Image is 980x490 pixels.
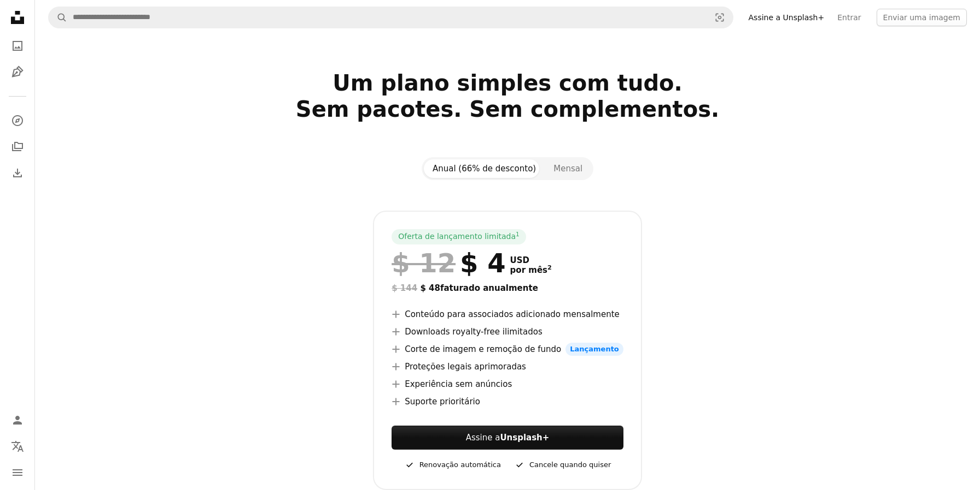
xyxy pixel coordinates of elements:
sup: 2 [547,264,552,271]
a: Entrar / Cadastrar-se [7,409,28,431]
span: Lançamento [565,343,623,356]
a: Ilustrações [7,61,28,83]
a: Assine a Unsplash+ [742,9,831,26]
div: Oferta de lançamento limitada [392,229,526,244]
span: por mês [510,265,552,275]
div: $ 4 [392,249,505,277]
button: Idioma [7,435,28,457]
a: Início — Unsplash [7,7,28,31]
button: Enviar uma imagem [877,9,967,26]
button: Assine aUnsplash+ [392,426,623,450]
a: Entrar [831,9,867,26]
form: Pesquise conteúdo visual em todo o site [48,7,733,28]
a: Coleções [7,136,28,158]
div: Renovação automática [404,458,501,471]
li: Corte de imagem e remoção de fundo [392,343,623,356]
strong: Unsplash+ [500,433,549,443]
li: Experiência sem anúncios [392,378,623,391]
button: Pesquisa visual [707,7,733,28]
div: Cancele quando quiser [514,458,611,471]
a: Fotos [7,35,28,57]
button: Pesquise na Unsplash [49,7,67,28]
span: $ 144 [392,283,417,293]
button: Mensal [545,159,591,178]
sup: 1 [516,231,520,237]
li: Suporte prioritário [392,395,623,408]
li: Downloads royalty-free ilimitados [392,325,623,338]
a: 1 [514,231,522,242]
a: Explorar [7,110,28,132]
span: $ 12 [392,249,456,277]
button: Anual (66% de desconto) [424,159,545,178]
span: USD [510,255,552,265]
a: 2 [545,265,554,275]
h2: Um plano simples com tudo. Sem pacotes. Sem complementos. [153,70,862,148]
div: $ 48 faturado anualmente [392,282,623,295]
li: Conteúdo para associados adicionado mensalmente [392,308,623,321]
li: Proteções legais aprimoradas [392,360,623,373]
button: Menu [7,462,28,483]
a: Histórico de downloads [7,162,28,184]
